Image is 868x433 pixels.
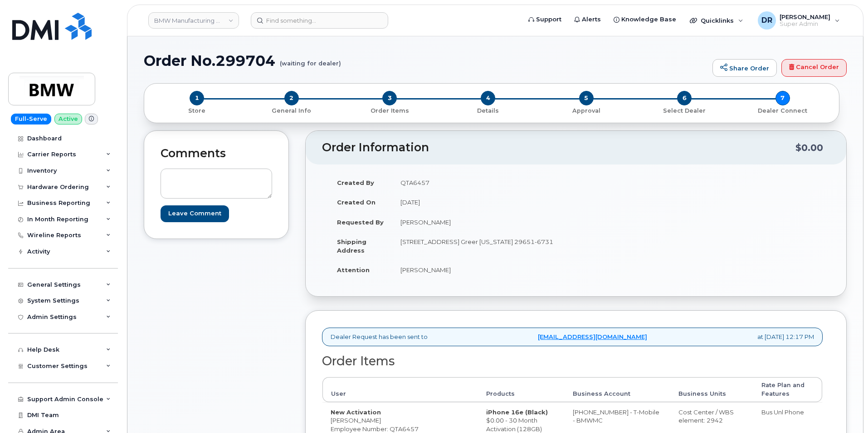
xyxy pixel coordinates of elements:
div: Cost Center / WBS element: 2942 [678,408,745,425]
h2: Comments [161,147,272,160]
th: Business Units [670,377,753,402]
td: [DATE] [392,192,569,212]
small: (waiting for dealer) [280,53,341,67]
td: [PERSON_NAME] [392,260,569,280]
a: Cancel Order [781,59,847,77]
h2: Order Information [322,141,795,154]
span: 2 [284,91,299,105]
span: 3 [382,91,397,105]
span: 4 [481,91,495,105]
p: Order Items [344,107,435,115]
p: Store [155,107,239,115]
a: 6 Select Dealer [635,105,734,115]
strong: Created By [337,179,374,186]
a: [EMAIL_ADDRESS][DOMAIN_NAME] [538,333,647,341]
strong: Shipping Address [337,238,366,254]
div: Dealer Request has been sent to at [DATE] 12:17 PM [322,328,823,346]
a: 3 Order Items [341,105,439,115]
strong: iPhone 16e (Black) [486,408,548,416]
h1: Order No.299704 [144,53,708,69]
a: 2 General Info [243,105,341,115]
p: Details [443,107,534,115]
strong: Created On [337,199,375,206]
span: Employee Number: QTA6457 [331,425,419,433]
strong: New Activation [331,408,381,416]
th: User [322,377,478,402]
p: Approval [541,107,632,115]
th: Business Account [565,377,670,402]
span: 6 [677,91,692,105]
td: [PERSON_NAME] [392,212,569,232]
th: Rate Plan and Features [753,377,822,402]
td: [STREET_ADDRESS] Greer [US_STATE] 29651-6731 [392,232,569,260]
div: $0.00 [795,139,823,156]
td: QTA6457 [392,173,569,193]
p: General Info [246,107,337,115]
th: Products [478,377,565,402]
p: Select Dealer [639,107,730,115]
a: Share Order [712,59,777,77]
strong: Requested By [337,219,384,226]
span: 1 [190,91,204,105]
input: Leave Comment [161,205,229,222]
a: 1 Store [151,105,243,115]
h2: Order Items [322,354,823,368]
a: 4 Details [439,105,537,115]
strong: Attention [337,266,370,274]
span: 5 [579,91,594,105]
a: 5 Approval [537,105,635,115]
